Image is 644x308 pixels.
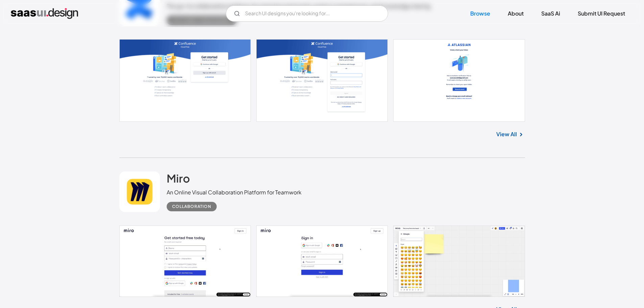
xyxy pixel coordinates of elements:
a: Browse [462,6,498,21]
a: home [11,8,78,19]
form: Email Form [226,5,388,22]
a: SaaS Ai [533,6,568,21]
div: An Online Visual Collaboration Platform for Teamwork [167,188,302,196]
a: View All [496,130,517,138]
input: Search UI designs you're looking for... [226,5,388,22]
a: About [500,6,532,21]
h2: Miro [167,171,190,185]
div: Collaboration [172,203,211,211]
a: Submit UI Request [570,6,633,21]
a: Miro [167,171,190,188]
